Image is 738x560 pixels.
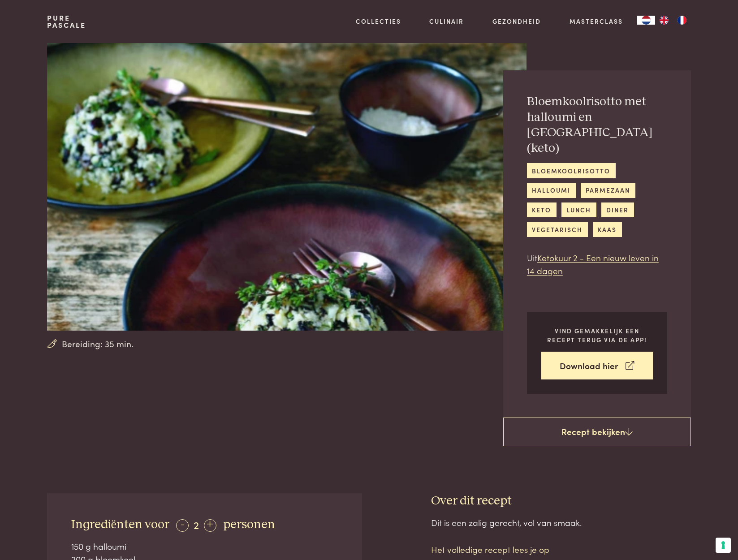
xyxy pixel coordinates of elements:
a: bloemkoolrisotto [527,163,616,178]
a: EN [655,16,673,25]
a: parmezaan [581,183,635,198]
div: 150 g halloumi [71,540,338,553]
ul: Language list [655,16,691,25]
p: Uit [527,251,667,277]
a: Culinair [429,17,464,26]
a: halloumi [527,183,576,198]
a: PurePascale [47,14,86,29]
button: Uw voorkeuren voor toestemming voor trackingtechnologieën [716,538,731,553]
aside: Language selected: Nederlands [637,16,691,25]
span: Bereiding: 35 min. [62,337,134,350]
a: Recept bekijken [503,418,691,446]
a: vegetarisch [527,222,588,237]
span: 2 [194,517,199,532]
p: Vind gemakkelijk een recept terug via de app! [541,326,653,345]
div: - [176,519,189,532]
h2: Bloemkoolrisotto met halloumi en [GEOGRAPHIC_DATA] (keto) [527,94,667,156]
span: Ingrediënten voor [71,518,169,531]
a: Collecties [356,17,401,26]
a: NL [637,16,655,25]
a: lunch [561,202,596,217]
a: Download hier [541,352,653,380]
a: Ketokuur 2 - Een nieuw leven in 14 dagen [527,251,659,276]
a: kaas [593,222,622,237]
div: + [204,519,216,532]
h3: Over dit recept [431,493,691,509]
a: keto [527,202,557,217]
div: Language [637,16,655,25]
a: Masterclass [570,17,623,26]
img: Bloemkoolrisotto met halloumi en parmezaan (keto) [47,43,526,331]
a: diner [601,202,634,217]
a: FR [673,16,691,25]
div: Dit is een zalig gerecht, vol van smaak. [431,516,691,529]
a: Gezondheid [492,17,541,26]
span: personen [223,518,275,531]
